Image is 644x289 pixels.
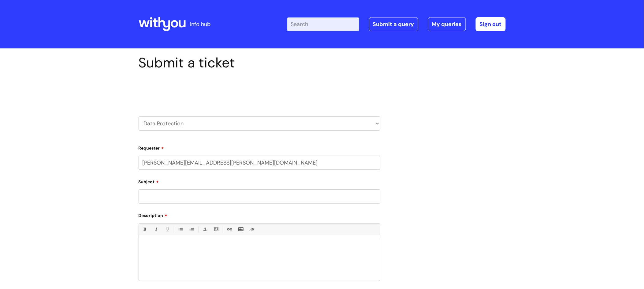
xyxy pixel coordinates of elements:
p: info hub [190,19,211,29]
h2: Select issue type [139,85,380,97]
a: Submit a query [369,17,418,31]
a: • Unordered List (Ctrl-Shift-7) [177,226,184,233]
h1: Submit a ticket [139,55,380,71]
a: Italic (Ctrl-I) [152,226,160,233]
input: Email [139,156,380,170]
input: Search [287,17,359,31]
a: Link [225,226,233,233]
a: Underline(Ctrl-U) [163,226,171,233]
a: My queries [428,17,466,31]
a: Sign out [476,17,506,31]
a: 1. Ordered List (Ctrl-Shift-8) [188,226,195,233]
label: Requester [139,143,380,151]
a: Insert Image... [237,226,244,233]
label: Description [139,211,380,218]
label: Subject [139,177,380,184]
a: Bold (Ctrl-B) [141,226,148,233]
a: Font Color [201,226,209,233]
a: Remove formatting (Ctrl-\) [248,226,256,233]
a: Back Color [212,226,220,233]
div: | - [287,17,506,31]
